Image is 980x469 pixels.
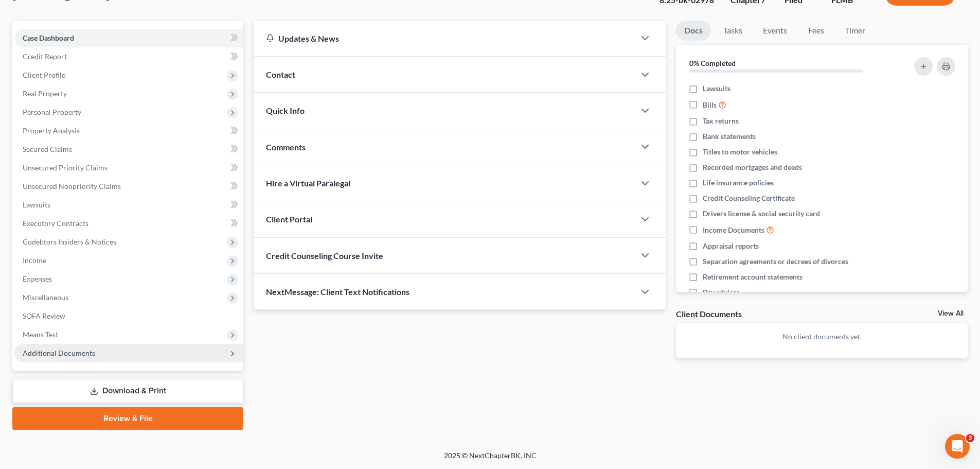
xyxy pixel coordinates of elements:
[266,251,383,260] span: Credit Counseling Course Invite
[23,219,88,228] span: Executory Contracts
[703,193,795,203] span: Credit Counseling Certificate
[12,407,243,430] a: Review & File
[266,287,409,297] span: NextMessage: Client Text Notifications
[703,241,759,251] span: Appraisal reports
[23,200,50,209] span: Lawsuits
[23,237,116,246] span: Codebtors Insiders & Notices
[703,272,803,282] span: Retirement account statements
[676,308,742,319] div: Client Documents
[23,330,58,339] span: Means Test
[23,89,67,98] span: Real Property
[14,47,243,66] a: Credit Report
[14,196,243,214] a: Lawsuits
[966,434,974,442] span: 3
[938,310,964,317] a: View All
[266,70,295,79] span: Contact
[703,116,739,126] span: Tax returns
[14,159,243,177] a: Unsecured Priority Claims
[755,21,795,41] a: Events
[689,59,736,67] strong: 0% Completed
[836,21,874,41] a: Timer
[14,307,243,325] a: SOFA Review
[799,21,832,41] a: Fees
[715,21,751,41] a: Tasks
[14,140,243,159] a: Secured Claims
[703,147,777,157] span: Titles to motor vehicles
[197,450,783,469] div: 2025 © NextChapterBK, INC
[23,52,67,61] span: Credit Report
[266,142,306,152] span: Comments
[23,33,74,42] span: Case Dashboard
[266,33,622,44] div: Updates & News
[703,162,802,172] span: Recorded mortgages and deeds
[703,225,764,235] span: Income Documents
[23,182,121,190] span: Unsecured Nonpriority Claims
[23,163,108,172] span: Unsecured Priority Claims
[703,256,848,267] span: Separation agreements or decrees of divorces
[23,108,81,116] span: Personal Property
[23,274,52,283] span: Expenses
[23,311,65,320] span: SOFA Review
[14,29,243,47] a: Case Dashboard
[266,214,312,224] span: Client Portal
[23,71,65,79] span: Client Profile
[23,145,72,153] span: Secured Claims
[266,106,305,115] span: Quick Info
[12,379,243,403] a: Download & Print
[676,21,711,41] a: Docs
[703,100,717,110] span: Bills
[23,349,95,357] span: Additional Documents
[14,177,243,196] a: Unsecured Nonpriority Claims
[266,178,350,188] span: Hire a Virtual Paralegal
[14,214,243,233] a: Executory Contracts
[703,287,740,298] span: Pay advices
[945,434,970,459] iframe: Intercom live chat
[703,131,756,142] span: Bank statements
[23,293,68,302] span: Miscellaneous
[684,332,959,342] p: No client documents yet.
[703,83,730,94] span: Lawsuits
[23,126,80,135] span: Property Analysis
[703,209,820,219] span: Drivers license & social security card
[23,256,46,265] span: Income
[14,121,243,140] a: Property Analysis
[703,178,774,188] span: Life insurance policies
